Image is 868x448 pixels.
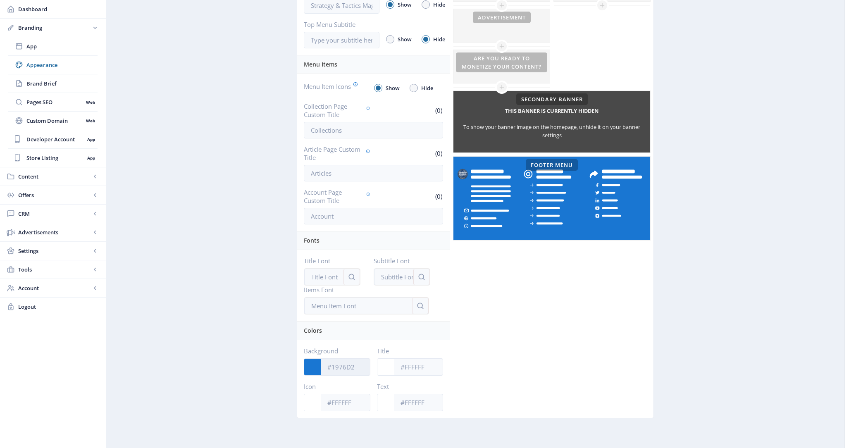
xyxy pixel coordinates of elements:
nb-badge: App [84,154,98,162]
span: Offers [18,191,91,199]
a: App [8,37,98,55]
a: Appearance [8,56,98,74]
label: Collection Page Custom Title [304,102,370,119]
span: Brand Brief [26,79,98,88]
a: Brand Brief [8,74,98,93]
input: #FFFFFF [394,395,443,410]
a: Developer AccountApp [8,130,98,148]
div: Colors [304,322,445,340]
span: Store Listing [26,154,84,162]
span: (0) [434,106,443,114]
a: Pages SEOWeb [8,93,98,111]
input: Type your subtitle here.. [304,32,379,48]
label: Text [377,382,437,391]
div: To show your banner image on the homepage, unhide it on your banner settings [453,123,650,139]
span: App [26,42,98,50]
nb-badge: Web [83,117,98,125]
label: Article Page Custom Title [304,145,370,162]
span: Hide [418,83,433,93]
input: #FFFFFF [394,359,443,375]
span: Pages SEO [26,98,83,106]
input: Subtitle Font [374,269,430,285]
label: Menu Item Icons [304,81,358,92]
a: Custom DomainWeb [8,112,98,130]
nb-icon: cancel search [417,273,426,281]
span: Account [18,284,91,292]
span: Appearance [26,61,98,69]
span: CRM [18,210,91,218]
button: cancel search [412,298,429,314]
span: Tools [18,265,91,274]
label: Subtitle Font [374,257,430,265]
nb-badge: Web [83,98,98,106]
label: Top Menu Subtitle [304,20,373,29]
input: Articles [304,165,443,181]
label: Background [304,347,364,355]
label: Icon [304,382,364,391]
span: Show [382,83,400,93]
div: Fonts [304,231,445,250]
span: Dashboard [18,5,99,13]
span: Content [18,172,91,181]
nb-icon: cancel search [416,302,424,310]
span: (0) [434,192,443,200]
label: Items Font [304,286,436,294]
span: Settings [18,247,91,255]
span: Branding [18,24,91,32]
input: Account [304,208,443,224]
div: Menu Items [304,55,445,74]
input: #1976D2 [321,359,370,375]
span: Hide [430,34,445,44]
nb-badge: App [84,135,98,143]
label: Title [377,347,437,355]
span: Custom Domain [26,117,83,125]
input: Collections [304,122,443,138]
span: (0) [434,149,443,157]
a: Store ListingApp [8,149,98,167]
input: #FFFFFF [321,395,370,410]
input: Menu Item Font [304,298,429,314]
span: Developer Account [26,135,84,143]
label: Title Font [304,257,360,265]
input: Title Font [304,269,360,285]
span: Show [394,34,412,44]
nb-icon: cancel search [348,273,356,281]
span: Advertisements [18,228,91,236]
h5: This banner is currently hidden [505,104,599,117]
span: Logout [18,303,99,311]
button: cancel search [413,269,430,285]
button: cancel search [343,269,360,285]
label: Account Page Custom Title [304,188,370,205]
